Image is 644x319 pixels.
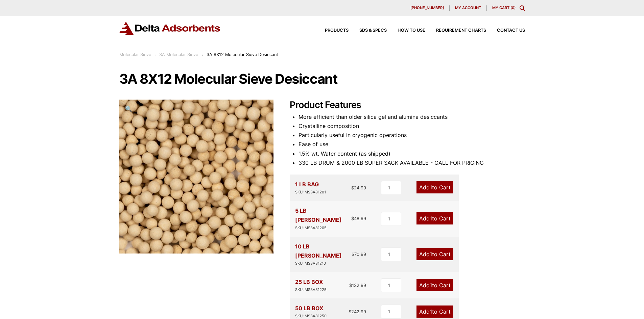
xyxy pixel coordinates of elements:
span: How to Use [398,28,425,33]
span: $ [352,251,354,257]
a: Add1to Cart [416,279,453,291]
li: Crystalline composition [299,122,525,131]
li: Ease of use [299,140,525,149]
span: My account [455,6,481,10]
div: SKU: MS3A81201 [295,189,326,195]
span: $ [351,216,354,221]
span: 🔍 [125,105,133,112]
span: 1 [430,215,432,222]
span: Products [325,28,349,33]
a: View full-screen image gallery [119,100,138,118]
span: [PHONE_NUMBER] [410,6,444,10]
li: 1.5% wt. Water content (as shipped) [299,149,525,158]
li: 330 LB DRUM & 2000 LB SUPER SACK AVAILABLE - CALL FOR PRICING [299,158,525,167]
span: $ [351,185,354,190]
a: Requirement Charts [425,28,486,33]
span: 1 [430,282,432,289]
a: 3A Molecular Sieve [159,52,198,57]
a: Add1to Cart [416,212,453,224]
span: 0 [512,5,514,10]
bdi: 70.99 [352,251,366,257]
img: 3A 8X12 Molecular Sieve Desiccant [119,100,288,268]
h2: Product Features [290,100,525,111]
a: Add1to Cart [416,181,453,193]
span: $ [349,309,351,314]
li: Particularly useful in cryogenic operations [299,131,525,140]
span: 1 [430,251,432,258]
a: Contact Us [486,28,525,33]
div: SKU: MS3A81210 [295,260,352,267]
bdi: 48.99 [351,216,366,221]
div: Toggle Modal Content [520,5,525,11]
span: 3A 8X12 Molecular Sieve Desiccant [207,52,278,57]
span: SDS & SPECS [359,28,387,33]
h1: 3A 8X12 Molecular Sieve Desiccant [119,72,525,86]
span: : [202,52,203,57]
div: 5 LB [PERSON_NAME] [295,206,352,231]
div: 25 LB BOX [295,277,327,293]
span: $ [349,283,352,288]
a: Add1to Cart [416,248,453,260]
span: 1 [430,184,432,191]
a: SDS & SPECS [349,28,387,33]
span: Contact Us [497,28,525,33]
span: : [154,52,156,57]
a: Products [314,28,349,33]
bdi: 24.99 [351,185,366,190]
li: More efficient than older silica gel and alumina desiccants [299,112,525,122]
div: SKU: MS3A81205 [295,225,352,231]
bdi: 242.99 [349,309,366,314]
a: How to Use [387,28,425,33]
a: My account [450,5,487,11]
div: 1 LB BAG [295,180,326,195]
img: Delta Adsorbents [119,22,221,35]
span: 1 [430,308,432,315]
div: SKU: MS3A81225 [295,287,327,293]
a: Add1to Cart [416,305,453,318]
bdi: 132.99 [349,283,366,288]
div: 10 LB [PERSON_NAME] [295,242,352,267]
span: Requirement Charts [436,28,486,33]
a: Molecular Sieve [119,52,151,57]
a: My Cart (0) [492,5,516,10]
a: [PHONE_NUMBER] [405,5,450,11]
